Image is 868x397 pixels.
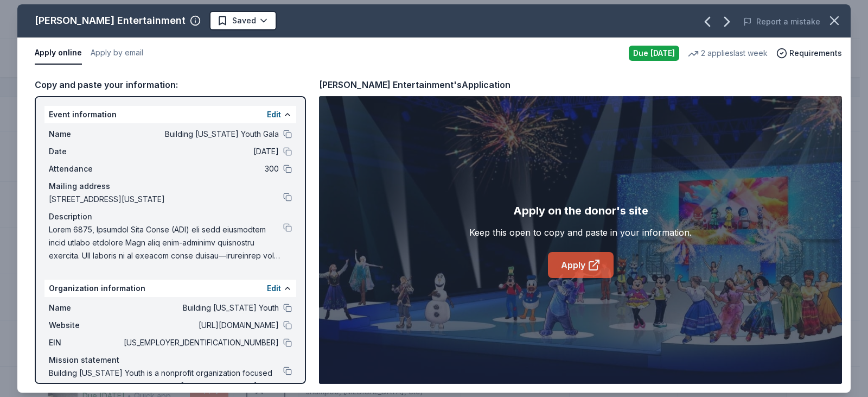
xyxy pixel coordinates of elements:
span: 300 [122,162,279,175]
div: Copy and paste your information: [35,78,306,92]
span: Building [US_STATE] Youth Gala [122,128,279,141]
span: Name [49,301,122,314]
div: Event information [44,106,296,123]
span: [URL][DOMAIN_NAME] [122,319,279,332]
span: Saved [232,14,256,27]
span: EIN [49,336,122,349]
span: Website [49,319,122,332]
span: Name [49,128,122,141]
button: Requirements [776,47,842,60]
button: Apply by email [91,42,143,65]
span: [US_EMPLOYER_IDENTIFICATION_NUMBER] [122,336,279,349]
div: Due [DATE] [629,46,679,61]
span: Attendance [49,162,122,175]
button: Edit [267,282,281,295]
div: Apply on the donor's site [513,202,648,219]
div: Keep this open to copy and paste in your information. [469,226,692,239]
button: Report a mistake [743,15,820,28]
div: Mailing address [49,180,292,193]
button: Apply online [35,42,82,65]
div: 2 applies last week [688,47,768,60]
button: Saved [209,11,277,30]
span: Date [49,145,122,158]
div: Organization information [44,280,296,297]
span: Building [US_STATE] Youth [122,301,279,314]
div: [PERSON_NAME] Entertainment's Application [319,78,510,92]
button: Edit [267,108,281,121]
span: [DATE] [122,145,279,158]
span: Requirements [789,47,842,60]
div: [PERSON_NAME] Entertainment [35,12,186,29]
div: Mission statement [49,354,292,367]
div: Description [49,210,292,223]
span: [STREET_ADDRESS][US_STATE] [49,193,283,206]
a: Apply [548,252,614,278]
span: Lorem 6875, Ipsumdol Sita Conse (ADI) eli sedd eiusmodtem incid utlabo etdolore Magn aliq enim-ad... [49,223,283,262]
